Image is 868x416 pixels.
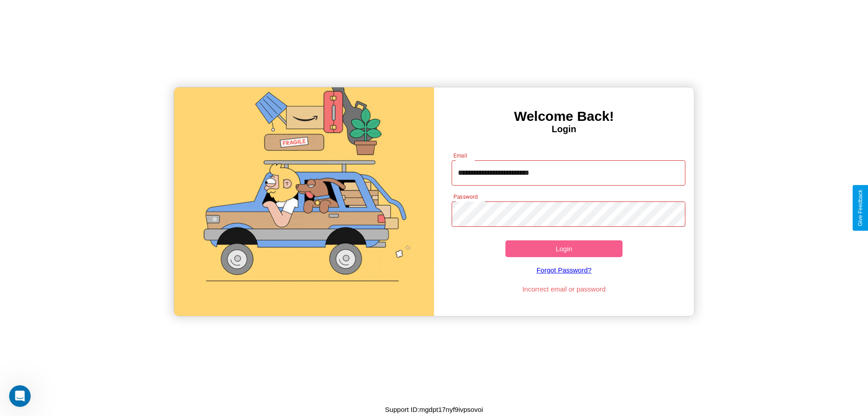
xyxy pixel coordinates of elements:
label: Password [453,193,477,201]
label: Email [453,152,467,159]
div: Give Feedback [857,190,863,226]
p: Support ID: mgdpt17nyf9ivpsovoi [385,403,483,416]
p: Incorrect email or password [447,283,681,295]
button: Login [505,240,623,257]
h4: Login [434,124,694,134]
img: gif [174,87,434,316]
h3: Welcome Back! [434,109,694,124]
iframe: Intercom live chat [9,385,31,407]
a: Forgot Password? [447,257,681,283]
